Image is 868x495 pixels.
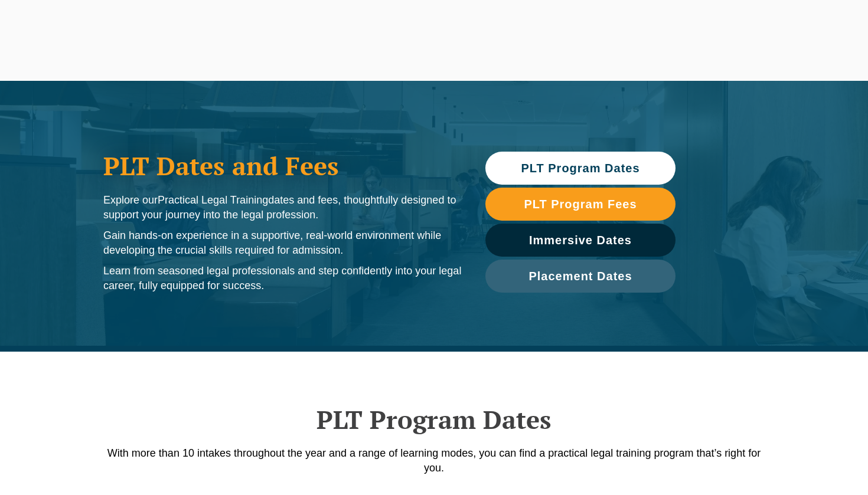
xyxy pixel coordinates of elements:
h2: PLT Program Dates [97,405,771,434]
h1: PLT Dates and Fees [103,151,462,181]
p: Explore our dates and fees, thoughtfully designed to support your journey into the legal profession. [103,193,462,222]
a: Placement Dates [485,260,676,293]
a: PLT Program Dates [485,152,676,185]
a: PLT Program Fees [485,188,676,221]
p: Gain hands-on experience in a supportive, real-world environment while developing the crucial ski... [103,228,462,258]
p: Learn from seasoned legal professionals and step confidently into your legal career, fully equipp... [103,264,462,293]
span: Placement Dates [528,270,632,282]
span: Practical Legal Training [158,194,268,206]
span: PLT Program Dates [521,162,639,174]
span: Immersive Dates [529,234,632,246]
span: PLT Program Fees [524,198,637,210]
p: With more than 10 intakes throughout the year and a range of learning modes, you can find a pract... [97,446,771,476]
a: Immersive Dates [485,224,676,257]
